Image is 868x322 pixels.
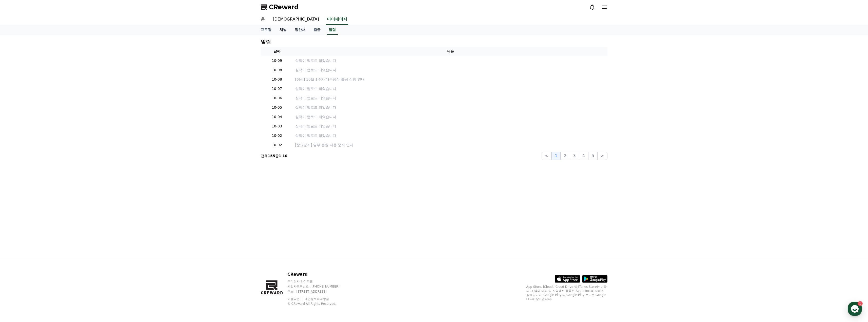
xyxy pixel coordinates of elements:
[291,25,309,35] a: 정산서
[279,154,281,158] strong: 1
[295,133,605,138] a: 실적이 업로드 되었습니다
[263,86,291,91] p: 10-07
[287,271,349,277] p: CReward
[65,161,97,173] a: Settings
[263,77,291,82] p: 10-08
[542,152,551,160] button: <
[295,96,605,101] a: 실적이 업로드 되었습니다
[263,58,291,63] p: 10-09
[261,153,288,158] p: 전체 중 -
[42,168,57,173] span: Messages
[261,39,271,45] h4: 알림
[570,152,579,160] button: 3
[2,161,33,173] a: Home
[257,14,269,25] a: 홈
[263,67,291,73] p: 10-08
[526,285,607,301] p: App Store, iCloud, iCloud Drive 및 iTunes Store는 미국과 그 밖의 나라 및 지역에서 등록된 Apple Inc.의 서비스 상표입니다. Goo...
[75,168,87,172] span: Settings
[263,142,291,148] p: 10-02
[326,14,348,25] a: 마이페이지
[327,25,338,35] a: 알림
[263,114,291,120] p: 10-04
[268,154,275,158] strong: 155
[295,58,605,63] a: 실적이 업로드 되었습니다
[33,161,65,173] a: 1Messages
[261,3,299,11] a: CReward
[293,47,607,56] th: 내용
[309,25,325,35] a: 출금
[13,168,22,172] span: Home
[263,96,291,101] p: 10-06
[287,302,349,306] p: © CReward All Rights Reserved.
[263,105,291,110] p: 10-05
[551,152,561,160] button: 1
[561,152,570,160] button: 2
[287,279,349,283] p: 주식회사 와이피랩
[287,290,349,294] p: 주소 : [STREET_ADDRESS]
[261,47,293,56] th: 날짜
[579,152,588,160] button: 4
[269,14,323,25] a: [DEMOGRAPHIC_DATA]
[295,105,605,110] a: 실적이 업로드 되었습니다
[263,133,291,138] p: 10-02
[287,297,303,301] a: 이용약관
[588,152,597,160] button: 5
[263,124,291,129] p: 10-03
[597,152,607,160] button: >
[275,25,291,35] a: 채널
[295,67,605,73] a: 실적이 업로드 되었습니다
[305,297,329,301] a: 개인정보처리방침
[283,154,287,158] strong: 10
[295,114,605,120] a: 실적이 업로드 되었습니다
[257,25,275,35] a: 프로필
[295,142,605,148] a: [중요공지] 일부 음원 사용 중지 안내
[51,160,53,164] span: 1
[287,285,349,289] p: 사업자등록번호 : [PHONE_NUMBER]
[295,124,605,129] a: 실적이 업로드 되었습니다
[295,86,605,91] a: 실적이 업로드 되었습니다
[295,77,605,82] a: [정산] 10월 1주차 매주정산 출금 신청 안내
[269,3,299,11] span: CReward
